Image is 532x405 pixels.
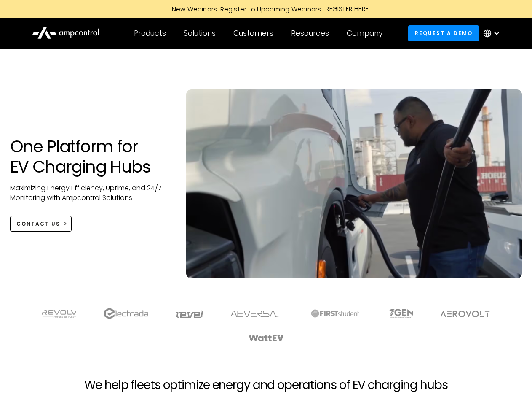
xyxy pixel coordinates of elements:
[16,220,60,228] div: CONTACT US
[347,29,382,38] div: Company
[291,29,329,38] div: Resources
[10,184,170,202] p: Maximizing Energy Efficiency, Uptime, and 24/7 Monitoring with Ampcontrol Solutions
[10,136,170,177] h1: One Platform for EV Charging Hubs
[10,216,72,232] a: CONTACT US
[134,29,166,38] div: Products
[233,29,273,38] div: Customers
[408,25,479,41] a: Request a demo
[84,378,447,392] h2: We help fleets optimize energy and operations of EV charging hubs
[184,29,216,38] div: Solutions
[104,308,148,319] img: electrada logo
[77,4,456,13] a: New Webinars: Register to Upcoming WebinarsREGISTER HERE
[249,335,284,341] img: WattEV logo
[163,5,326,13] div: New Webinars: Register to Upcoming Webinars
[440,310,490,317] img: Aerovolt Logo
[326,4,369,13] div: REGISTER HERE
